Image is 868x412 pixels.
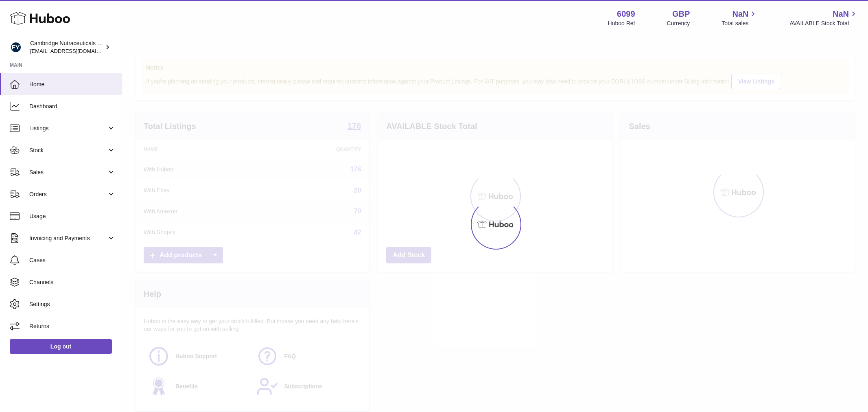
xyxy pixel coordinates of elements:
span: Returns [29,322,116,330]
span: Dashboard [29,103,116,110]
div: Cambridge Nutraceuticals Ltd [30,39,103,55]
span: Stock [29,147,107,154]
a: Log out [10,339,112,354]
span: NaN [732,9,748,20]
span: AVAILABLE Stock Total [789,20,858,27]
span: Settings [29,300,116,308]
strong: 6099 [617,9,635,20]
span: Home [29,81,116,88]
span: Total sales [722,20,758,27]
span: Listings [29,125,107,132]
a: NaN Total sales [722,9,758,27]
span: Orders [29,191,107,198]
a: NaN AVAILABLE Stock Total [789,9,858,27]
strong: GBP [672,9,690,20]
span: NaN [833,9,849,20]
span: Cases [29,256,116,264]
div: Currency [667,20,690,27]
span: Usage [29,213,116,220]
span: Channels [29,278,116,286]
span: Sales [29,169,107,176]
div: Huboo Ref [608,20,635,27]
span: [EMAIL_ADDRESS][DOMAIN_NAME] [30,48,120,54]
span: Invoicing and Payments [29,234,107,242]
img: internalAdmin-6099@internal.huboo.com [10,41,22,53]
